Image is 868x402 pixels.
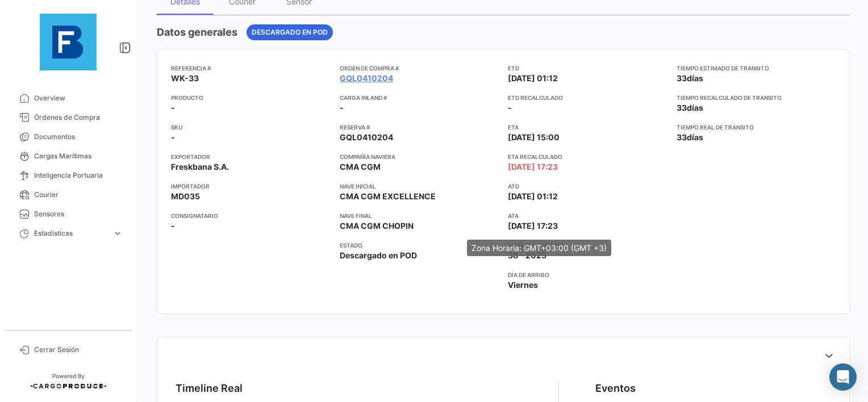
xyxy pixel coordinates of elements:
span: Descargado en POD [340,250,417,261]
app-card-info-title: Nave final [340,211,499,220]
h4: Datos generales [157,24,237,40]
app-card-info-title: Compañía naviera [340,152,499,161]
app-card-info-title: Estado [340,241,499,250]
span: CMA CGM [340,161,381,173]
app-card-info-title: Tiempo recalculado de transito [677,93,836,102]
span: 33 [677,132,687,142]
span: Viernes [508,279,538,291]
span: Freskbana S.A. [171,161,229,173]
span: Documentos [34,132,123,142]
span: [DATE] 17:23 [508,161,558,173]
app-card-info-title: SKU [171,123,331,132]
app-card-info-title: ETA [508,123,667,132]
span: WK-33 [171,73,199,84]
span: - [508,103,512,112]
span: días [687,132,703,142]
span: - [171,220,175,232]
span: Inteligencia Portuaria [34,170,123,181]
span: - [171,132,175,143]
span: Estadísticas [34,228,108,238]
app-card-info-title: ETD [508,64,667,73]
span: expand_more [112,228,123,238]
span: Órdenes de Compra [34,112,123,123]
span: 33 [677,73,687,83]
img: 12429640-9da8-4fa2-92c4-ea5716e443d2.jpg [40,14,97,70]
div: Zona Horaria: GMT+03:00 (GMT +3) [467,240,611,256]
span: 33 [677,103,687,112]
app-card-info-title: Exportador [171,152,331,161]
div: Abrir Intercom Messenger [829,363,857,391]
app-card-info-title: ETA Recalculado [508,152,667,161]
a: Órdenes de Compra [9,108,127,127]
a: GQL0410204 [340,73,393,84]
span: Courier [34,190,123,200]
div: Timeline Real [176,380,243,396]
app-card-info-title: Reserva # [340,123,499,132]
span: [DATE] 01:12 [508,73,558,84]
span: días [687,73,703,83]
span: Sensores [34,209,123,219]
app-card-info-title: Consignatario [171,211,331,220]
div: Eventos [595,380,636,396]
span: - [340,102,344,114]
a: Courier [9,185,127,204]
span: - [171,102,175,114]
span: Cerrar Sesión [34,345,123,355]
app-card-info-title: ATD [508,182,667,191]
span: Overview [34,93,123,103]
app-card-info-title: Importador [171,182,331,191]
a: Inteligencia Portuaria [9,166,127,185]
span: [DATE] 01:12 [508,191,558,202]
span: [DATE] 15:00 [508,132,560,143]
span: CMA CGM CHOPIN [340,220,414,232]
span: CMA CGM EXCELLENCE [340,191,436,202]
span: Cargas Marítimas [34,151,123,161]
a: Documentos [9,127,127,146]
app-card-info-title: Tiempo estimado de transito [677,64,836,73]
a: Sensores [9,204,127,224]
app-card-info-title: ATA [508,211,667,220]
app-card-info-title: Día de Arribo [508,270,667,279]
app-card-info-title: Carga inland # [340,93,499,102]
span: Descargado en POD [252,27,328,37]
app-card-info-title: Referencia # [171,64,331,73]
a: Overview [9,89,127,108]
app-card-info-title: Tiempo real de transito [677,123,836,132]
app-card-info-title: Producto [171,93,331,102]
span: días [687,103,703,112]
span: MD035 [171,191,200,202]
span: GQL0410204 [340,132,393,143]
app-card-info-title: Nave inicial [340,182,499,191]
app-card-info-title: Orden de Compra # [340,64,499,73]
a: Cargas Marítimas [9,146,127,166]
span: [DATE] 17:23 [508,220,558,232]
app-card-info-title: ETD Recalculado [508,93,667,102]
